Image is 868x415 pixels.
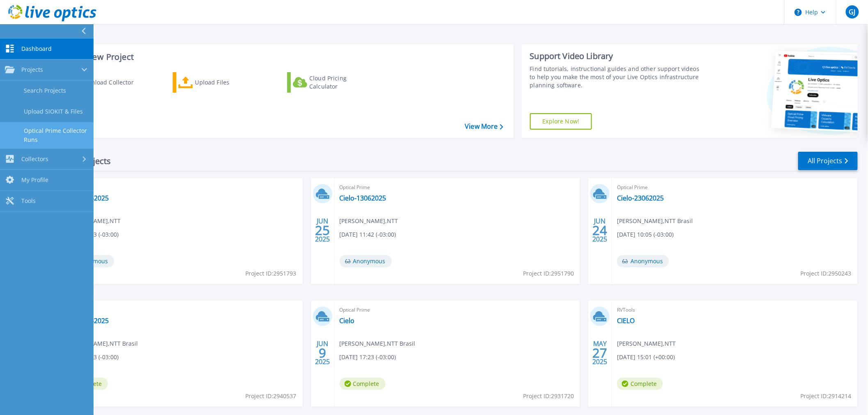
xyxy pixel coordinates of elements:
span: 9 [319,349,326,356]
span: Optical Prime [62,306,298,315]
a: CIELO [617,317,635,325]
span: Optical Prime [617,183,853,192]
span: [DATE] 10:05 (-03:00) [617,230,674,239]
span: Project ID: 2951793 [246,269,297,278]
span: My Profile [21,176,48,184]
span: [PERSON_NAME] , NTT [617,339,676,348]
span: [DATE] 11:42 (-03:00) [340,230,396,239]
span: 27 [593,349,608,356]
div: JUN 2025 [315,338,330,368]
span: [PERSON_NAME] , NTT Brasil [62,339,138,348]
a: View More [465,123,503,130]
a: Explore Now! [530,113,592,130]
span: Dashboard [21,45,52,52]
span: Optical Prime [62,183,298,192]
span: Project ID: 2950243 [801,269,852,278]
span: Projects [21,66,43,73]
span: Tools [21,197,36,205]
span: [PERSON_NAME] , NTT Brasil [617,217,693,226]
span: RVTools [617,306,853,315]
h3: Start a New Project [58,52,503,62]
div: MAY 2025 [592,338,608,368]
span: Project ID: 2951790 [523,269,574,278]
div: Download Collector [79,74,145,91]
span: Project ID: 2931720 [523,392,574,401]
div: Cloud Pricing Calculator [309,74,375,91]
a: Download Collector [58,72,150,93]
div: Support Video Library [530,51,702,62]
span: 25 [315,227,330,234]
span: Optical Prime [340,306,576,315]
span: [PERSON_NAME] , NTT Brasil [340,339,416,348]
span: Collectors [21,155,48,163]
span: Anonymous [340,255,392,267]
div: Upload Files [195,74,261,91]
a: Upload Files [173,72,264,93]
span: Complete [617,378,663,390]
span: 24 [593,227,608,234]
a: Cielo [340,317,355,325]
div: JUN 2025 [592,215,608,245]
a: Cielo-23062025 [617,194,664,202]
span: [PERSON_NAME] , NTT [340,217,398,226]
span: GJ [849,9,855,15]
a: Cielo-13062025 [340,194,386,202]
div: JUN 2025 [315,215,330,245]
span: Optical Prime [340,183,576,192]
span: [DATE] 17:23 (-03:00) [340,353,396,362]
span: Project ID: 2940537 [246,392,297,401]
span: Project ID: 2914214 [801,392,852,401]
span: Anonymous [617,255,669,267]
span: [DATE] 15:01 (+00:00) [617,353,675,362]
a: Cloud Pricing Calculator [287,72,379,93]
a: All Projects [798,152,858,170]
div: Find tutorials, instructional guides and other support videos to help you make the most of your L... [530,65,702,89]
span: Complete [340,378,386,390]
